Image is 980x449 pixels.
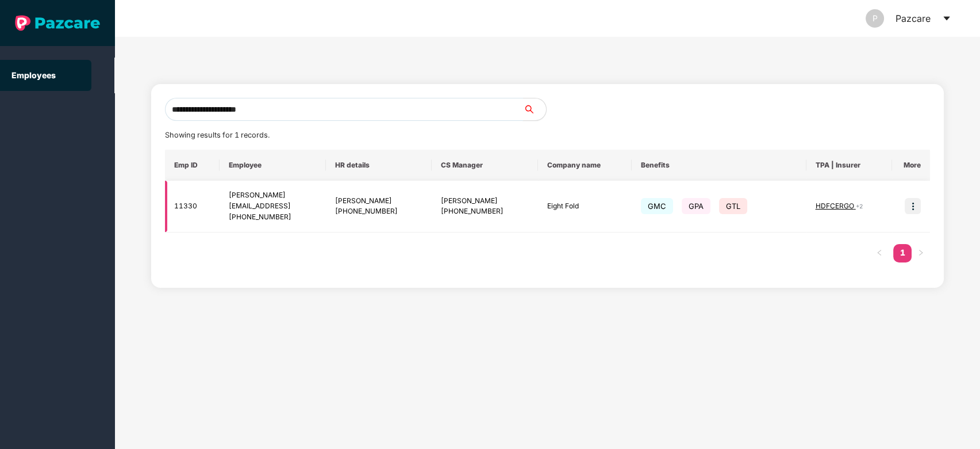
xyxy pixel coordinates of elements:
[870,244,889,262] li: Previous Page
[538,181,632,233] td: Eight Fold
[441,196,528,207] div: [PERSON_NAME]
[893,244,912,261] a: 1
[432,150,537,181] th: CS Manager
[326,150,432,181] th: HR details
[806,150,892,181] th: TPA | Insurer
[165,131,270,139] span: Showing results for 1 records.
[905,198,921,214] img: icon
[165,150,220,181] th: Emp ID
[870,244,889,262] button: left
[522,105,546,114] span: search
[335,206,422,217] div: [PHONE_NUMBER]
[538,150,632,181] th: Company name
[912,244,930,262] button: right
[229,212,316,223] div: [PHONE_NUMBER]
[220,150,325,181] th: Employee
[11,70,56,80] a: Employees
[632,150,806,181] th: Benefits
[856,203,863,210] span: + 2
[873,9,878,28] span: P
[522,98,547,121] button: search
[719,198,747,214] span: GTL
[942,14,951,23] span: caret-down
[912,244,930,262] li: Next Page
[917,249,924,256] span: right
[892,150,931,181] th: More
[165,181,220,233] td: 11330
[876,249,883,256] span: left
[893,244,912,262] li: 1
[229,201,316,212] div: [EMAIL_ADDRESS]
[441,206,528,217] div: [PHONE_NUMBER]
[641,198,673,214] span: GMC
[816,201,856,210] span: HDFCERGO
[682,198,710,214] span: GPA
[335,196,422,207] div: [PERSON_NAME]
[229,190,316,201] div: [PERSON_NAME]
